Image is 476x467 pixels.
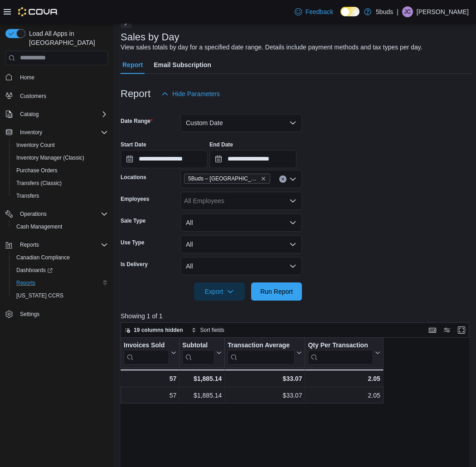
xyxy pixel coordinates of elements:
[16,180,62,187] span: Transfers (Classic)
[121,43,423,52] div: View sales totals by day for a specified date range. Details include payment methods and tax type...
[13,165,108,176] span: Purchase Orders
[340,7,359,16] input: Dark Mode
[16,292,63,299] span: [US_STATE] CCRS
[2,108,112,121] button: Catalog
[13,178,65,189] a: Transfers (Classic)
[124,390,176,401] div: 57
[180,214,302,232] button: All
[16,127,108,138] span: Inventory
[427,325,438,336] button: Keyboard shortcuts
[308,390,380,401] div: 2.05
[16,72,38,83] a: Home
[9,151,112,164] button: Inventory Manager (Classic)
[9,139,112,151] button: Inventory Count
[16,90,108,102] span: Customers
[16,167,58,174] span: Purchase Orders
[5,67,108,345] nav: Complex example
[2,126,112,139] button: Inventory
[13,190,43,201] a: Transfers
[228,341,295,364] div: Transaction Average
[9,177,112,190] button: Transfers (Classic)
[397,6,398,17] p: |
[199,282,239,301] span: Export
[13,152,88,163] a: Inventory Manager (Classic)
[20,92,46,100] span: Customers
[417,6,469,17] p: [PERSON_NAME]
[122,56,143,74] span: Report
[20,74,34,81] span: Home
[121,311,473,321] p: Showing 1 of 1
[9,164,112,177] button: Purchase Orders
[13,252,108,263] span: Canadian Compliance
[20,129,42,136] span: Inventory
[13,221,108,232] span: Cash Management
[9,220,112,233] button: Cash Management
[188,174,259,183] span: 5Buds – [GEOGRAPHIC_DATA]
[2,238,112,251] button: Reports
[180,257,302,275] button: All
[180,114,302,132] button: Custom Date
[16,267,53,274] span: Dashboards
[251,282,302,301] button: Run Report
[13,277,39,288] a: Reports
[200,326,224,334] span: Sort fields
[289,197,296,204] button: Open list of options
[16,209,50,219] button: Operations
[20,241,39,248] span: Reports
[2,89,112,102] button: Customers
[124,341,176,364] button: Invoices Sold
[9,289,112,302] button: [US_STATE] CCRS
[13,190,108,201] span: Transfers
[13,265,108,276] span: Dashboards
[228,390,302,401] div: $33.07
[402,6,413,17] div: Jacob Calder
[209,141,233,148] label: End Date
[188,325,228,336] button: Sort fields
[194,282,245,301] button: Export
[13,290,108,301] span: Washington CCRS
[18,7,58,16] img: Cova
[13,140,58,151] a: Inventory Count
[124,341,169,364] div: Invoices Sold
[121,88,151,99] h3: Report
[228,341,295,350] div: Transaction Average
[291,3,337,21] a: Feedback
[16,192,39,199] span: Transfers
[121,117,153,125] label: Date Range
[184,174,270,184] span: 5Buds – North Battleford
[228,341,302,364] button: Transaction Average
[16,239,108,250] span: Reports
[2,208,112,220] button: Operations
[16,91,50,102] a: Customers
[158,85,223,103] button: Hide Parameters
[172,89,220,98] span: Hide Parameters
[121,325,187,336] button: 19 columns hidden
[308,341,373,364] div: Qty Per Transaction
[9,190,112,202] button: Transfers
[182,341,214,350] div: Subtotal
[20,311,39,318] span: Settings
[124,341,169,350] div: Invoices Sold
[121,217,146,224] label: Sale Type
[209,150,296,168] input: Press the down key to open a popover containing a calendar.
[2,71,112,84] button: Home
[456,325,467,336] button: Enter fullscreen
[13,221,66,232] a: Cash Management
[16,223,62,230] span: Cash Management
[442,325,452,336] button: Display options
[25,29,108,47] span: Load All Apps in [GEOGRAPHIC_DATA]
[306,7,333,16] span: Feedback
[134,326,183,334] span: 19 columns hidden
[180,235,302,253] button: All
[154,56,211,74] span: Email Subscription
[121,239,144,246] label: Use Type
[16,254,70,261] span: Canadian Compliance
[404,6,411,17] span: JC
[13,165,61,176] a: Purchase Orders
[121,174,146,181] label: Locations
[121,141,146,148] label: Start Date
[16,209,108,219] span: Operations
[16,109,42,120] button: Catalog
[13,252,73,263] a: Canadian Compliance
[182,373,222,384] div: $1,885.14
